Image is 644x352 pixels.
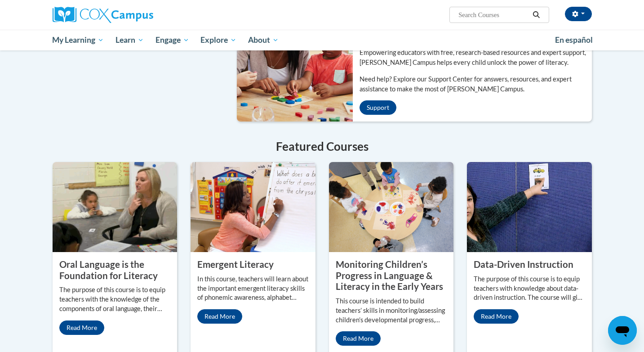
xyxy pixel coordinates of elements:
[336,259,443,292] property: Monitoring Children’s Progress in Language & Literacy in the Early Years
[59,259,158,281] property: Oral Language is the Foundation for Literacy
[115,35,144,45] span: Learn
[336,297,447,325] p: This course is intended to build teachers’ skills in monitoring/assessing children’s developmenta...
[53,7,153,23] img: Cox Campus
[529,9,543,20] button: Search
[565,7,592,21] button: Account Settings
[230,9,353,122] img: ...
[197,309,242,324] a: Read More
[200,35,236,45] span: Explore
[248,35,279,45] span: About
[53,7,223,23] a: Cox Campus
[59,285,171,314] p: The purpose of this course is to equip teachers with the knowledge of the components of oral lang...
[336,331,381,346] a: Read More
[555,35,593,45] span: En español
[195,30,242,50] a: Explore
[53,162,178,252] img: Oral Language is the Foundation for Literacy
[360,74,592,94] p: Need help? Explore our Support Center for answers, resources, and expert assistance to make the m...
[474,309,519,324] a: Read More
[59,320,104,335] a: Read More
[52,35,104,45] span: My Learning
[329,162,454,252] img: Monitoring Children’s Progress in Language & Literacy in the Early Years
[467,162,592,252] img: Data-Driven Instruction
[360,100,396,115] a: Support
[474,259,573,270] property: Data-Driven Instruction
[457,9,529,20] input: Search Courses
[150,30,195,50] a: Engage
[608,316,637,345] iframe: Button to launch messaging window
[47,30,110,50] a: My Learning
[197,259,274,270] property: Emergent Literacy
[474,275,585,303] p: The purpose of this course is to equip teachers with knowledge about data-driven instruction. The...
[39,30,605,50] div: Main menu
[549,31,599,50] a: En español
[110,30,150,50] a: Learn
[360,48,592,68] p: Empowering educators with free, research-based resources and expert support, [PERSON_NAME] Campus...
[197,275,309,303] p: In this course, teachers will learn about the important emergent literacy skills of phonemic awar...
[155,35,189,45] span: Engage
[242,30,284,50] a: About
[53,138,592,155] h4: Featured Courses
[191,162,315,252] img: Emergent Literacy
